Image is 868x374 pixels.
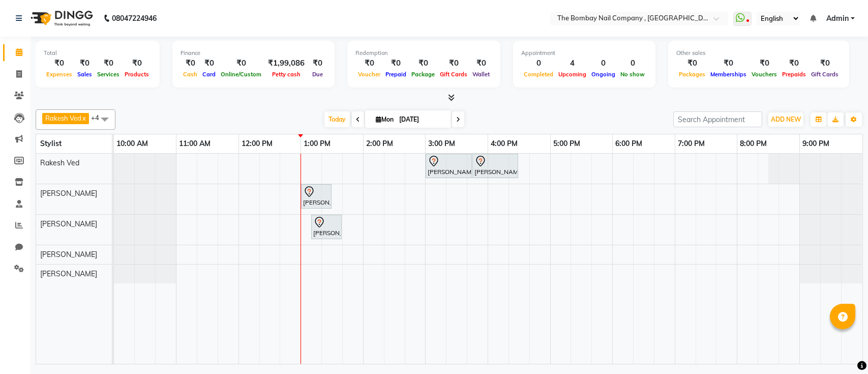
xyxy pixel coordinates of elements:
span: Products [122,71,152,78]
div: ₹0 [218,57,264,69]
div: ₹0 [708,57,749,69]
a: 1:00 PM [301,136,333,151]
a: 12:00 PM [239,136,275,151]
div: Other sales [676,49,841,57]
span: [PERSON_NAME] [40,250,97,259]
div: ₹0 [470,57,492,69]
a: x [81,114,86,122]
a: 10:00 AM [114,136,151,151]
span: +4 [91,113,107,122]
div: ₹0 [383,57,409,69]
span: Voucher [355,71,383,78]
div: 0 [618,57,647,69]
span: Expenses [44,71,75,78]
span: Rakesh Ved [45,114,81,122]
span: Gift Cards [437,71,470,78]
span: Petty cash [270,71,303,78]
div: [PERSON_NAME], TK01, 03:00 PM-03:45 PM, Hair Services - SHAMPOO + BLOW DRY [427,155,471,177]
div: [PERSON_NAME], TK02, 01:00 PM-01:30 PM, Gel Polish Application - HANDS GEL POLISH [302,186,331,207]
div: 0 [521,57,556,69]
span: Wallet [470,71,492,78]
div: ₹0 [75,57,95,69]
div: ₹0 [181,57,200,69]
a: 11:00 AM [176,136,213,151]
div: 0 [589,57,618,69]
span: Vouchers [749,71,780,78]
div: Total [44,49,152,57]
span: Due [310,71,325,78]
div: Appointment [521,49,647,57]
span: Stylist [40,139,62,148]
span: Online/Custom [218,71,264,78]
a: 7:00 PM [675,136,707,151]
span: Completed [521,71,556,78]
div: Finance [181,49,326,57]
a: 9:00 PM [800,136,832,151]
div: ₹0 [676,57,708,69]
div: ₹1,99,086 [264,57,309,69]
a: 4:00 PM [488,136,520,151]
span: Sales [75,71,95,78]
a: 2:00 PM [364,136,396,151]
span: [PERSON_NAME] [40,189,97,198]
div: [PERSON_NAME], TK02, 01:10 PM-01:40 PM, Gel Polish Application - HANDS GEL POLISH [312,216,341,238]
span: Ongoing [589,71,618,78]
div: ₹0 [780,57,809,69]
a: 8:00 PM [737,136,769,151]
span: Gift Cards [809,71,841,78]
span: Admin [826,13,849,24]
input: 2025-09-01 [396,112,447,127]
div: ₹0 [200,57,218,69]
button: ADD NEW [768,112,803,127]
b: 08047224946 [112,4,157,33]
iframe: chat widget [825,333,858,364]
span: Today [324,111,350,127]
div: ₹0 [122,57,152,69]
span: Cash [181,71,200,78]
span: [PERSON_NAME] [40,269,97,278]
span: Card [200,71,218,78]
div: ₹0 [437,57,470,69]
span: Prepaid [383,71,409,78]
img: logo [26,4,96,33]
div: ₹0 [309,57,326,69]
a: 3:00 PM [426,136,458,151]
div: ₹0 [749,57,780,69]
span: Mon [373,116,396,123]
div: ₹0 [355,57,383,69]
span: [PERSON_NAME] [40,219,97,228]
span: Package [409,71,437,78]
span: Packages [676,71,708,78]
span: Memberships [708,71,749,78]
span: ADD NEW [771,116,801,123]
div: ₹0 [809,57,841,69]
span: Upcoming [556,71,589,78]
div: [PERSON_NAME], TK01, 03:45 PM-04:30 PM, Hair Services - SHAMPOO + BLOW DRY [473,155,517,177]
span: Prepaids [780,71,809,78]
input: Search Appointment [673,111,762,127]
div: Redemption [355,49,492,57]
span: No show [618,71,647,78]
span: Rakesh Ved [40,158,79,167]
a: 6:00 PM [613,136,645,151]
a: 5:00 PM [551,136,583,151]
div: ₹0 [95,57,122,69]
div: ₹0 [44,57,75,69]
span: Services [95,71,122,78]
div: 4 [556,57,589,69]
div: ₹0 [409,57,437,69]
